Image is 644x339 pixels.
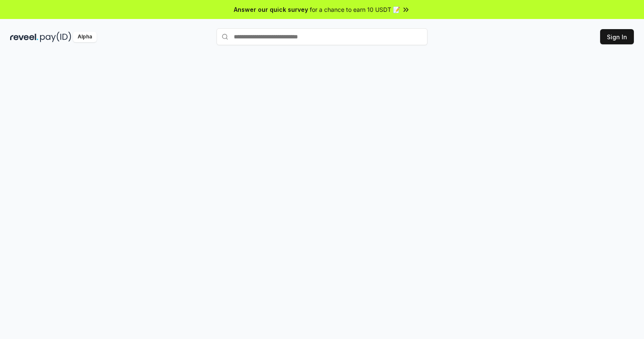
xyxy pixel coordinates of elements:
img: pay_id [40,32,71,42]
button: Sign In [600,29,634,44]
img: reveel_dark [10,32,38,42]
div: Alpha [73,32,97,42]
span: for a chance to earn 10 USDT 📝 [310,5,400,14]
span: Answer our quick survey [234,5,308,14]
